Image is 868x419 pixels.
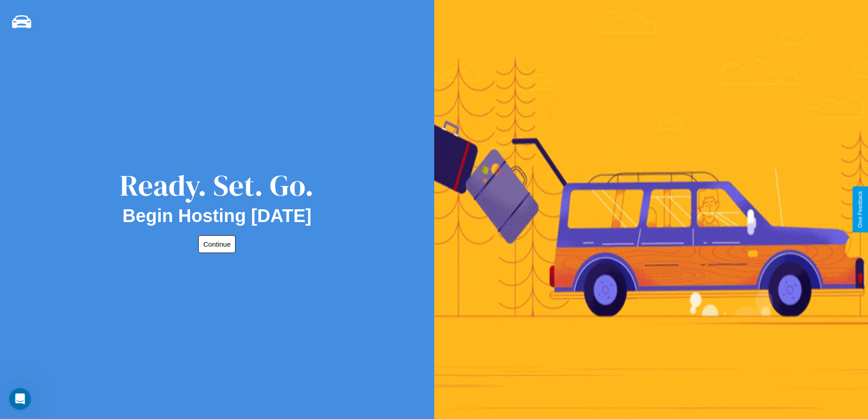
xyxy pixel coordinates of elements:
div: Ready. Set. Go. [120,165,314,206]
div: Give Feedback [857,191,863,228]
button: Continue [198,235,236,253]
iframe: Intercom live chat [9,388,31,410]
h2: Begin Hosting [DATE] [123,206,312,226]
